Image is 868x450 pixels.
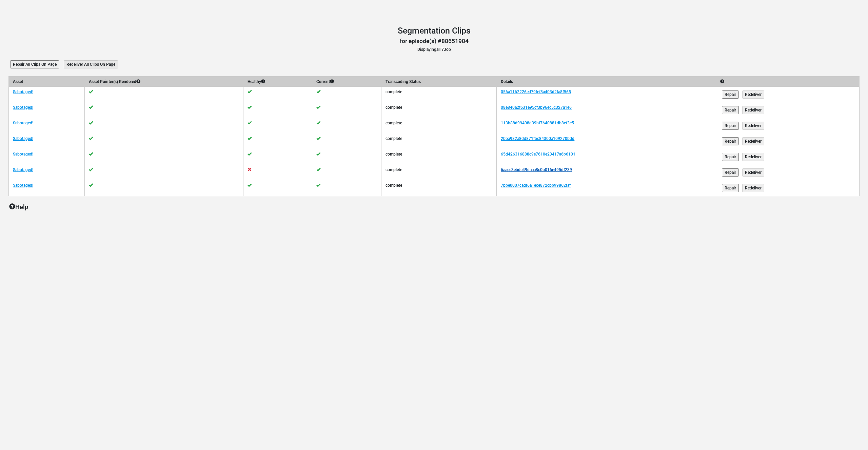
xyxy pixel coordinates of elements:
td: complete [381,134,497,149]
a: Sabotaged! [13,136,33,141]
td: complete [381,180,497,196]
a: 6aacc3ebde49daaa8c0b016e495df239 [501,167,572,172]
th: Transcoding Status [381,77,497,87]
a: 08e840a2f631e95cf3b96ec5c327a1e6 [501,105,572,110]
input: Repair [722,90,739,99]
input: Repair [722,137,739,145]
input: Repair [722,168,739,177]
input: Repair [722,184,739,192]
header: Displaying Job [8,26,860,53]
th: Asset Pointer(s) Rendered [85,77,243,87]
th: Details [497,77,716,87]
a: 7bbe0007cadf6a1ece872cbb99862faf [501,183,571,188]
input: Repair [722,122,739,130]
td: complete [381,149,497,165]
a: 2bba982a8dd871fbc84300a109270bdd [501,136,574,141]
h3: for episode(s) #88651984 [8,38,860,45]
a: 056a1162226ed79fef8a403d2fa8f565 [501,89,571,94]
th: Healthy [243,77,312,87]
a: Sabotaged! [13,105,33,110]
td: complete [381,165,497,180]
a: Sabotaged! [13,152,33,157]
a: Sabotaged! [13,167,33,172]
td: complete [381,118,497,134]
th: Current [312,77,381,87]
input: Redeliver [742,122,764,130]
a: Sabotaged! [13,183,33,188]
a: Sabotaged! [13,89,33,94]
input: Redeliver [742,153,764,161]
input: Redeliver [742,106,764,114]
input: Repair All Clips On Page [10,60,59,68]
td: complete [381,87,497,102]
th: Asset [9,77,85,87]
h1: Segmentation Clips [8,26,860,36]
a: 113b88d99408d39bf7640881db8ef3e5 [501,121,574,125]
a: Sabotaged! [13,121,33,125]
input: Redeliver [742,184,764,192]
a: 65d426316888c9e7610e23417a6b6101 [501,152,575,157]
input: Redeliver [742,137,764,145]
input: Repair [722,106,739,114]
input: Redeliver [742,168,764,177]
b: all 7 [436,47,444,52]
input: Repair [722,153,739,161]
input: Redeliver All Clips On Page [64,60,118,68]
p: Help [9,202,860,211]
input: Redeliver [742,90,764,99]
td: complete [381,102,497,118]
